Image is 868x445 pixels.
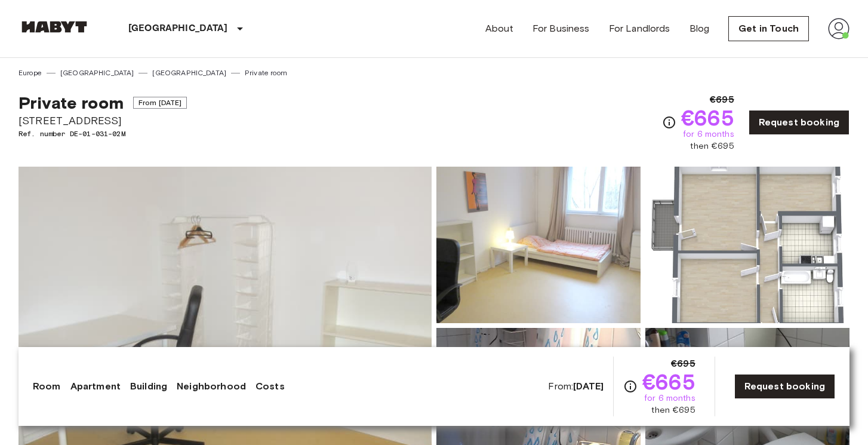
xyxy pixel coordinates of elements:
[60,67,134,78] a: [GEOGRAPHIC_DATA]
[256,379,285,394] a: Costs
[548,380,604,393] span: From:
[828,18,849,39] img: avatar
[710,93,734,107] span: €695
[645,167,849,323] img: Picture of unit DE-01-031-02M
[623,379,638,394] svg: Check cost overview for full price breakdown. Please note that discounts apply to new joiners onl...
[485,22,513,36] a: About
[19,21,90,33] img: Habyt
[152,67,226,78] a: [GEOGRAPHIC_DATA]
[19,93,124,113] span: Private room
[683,128,734,140] span: for 6 months
[671,357,695,371] span: €695
[533,22,590,36] a: For Business
[642,371,695,392] span: €665
[662,115,676,130] svg: Check cost overview for full price breakdown. Please note that discounts apply to new joiners onl...
[690,140,734,152] span: then €695
[177,379,246,394] a: Neighborhood
[644,392,695,404] span: for 6 months
[573,380,604,392] b: [DATE]
[690,22,710,36] a: Blog
[19,113,187,128] span: [STREET_ADDRESS]
[130,379,167,394] a: Building
[436,167,641,323] img: Picture of unit DE-01-031-02M
[19,67,42,78] a: Europe
[70,379,121,394] a: Apartment
[128,22,228,36] p: [GEOGRAPHIC_DATA]
[609,22,670,36] a: For Landlords
[734,374,835,399] a: Request booking
[681,107,734,128] span: €665
[651,404,695,416] span: then €695
[245,67,287,78] a: Private room
[19,128,187,139] span: Ref. number DE-01-031-02M
[728,16,809,41] a: Get in Touch
[33,379,61,394] a: Room
[133,97,187,109] span: From [DATE]
[749,110,849,135] a: Request booking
